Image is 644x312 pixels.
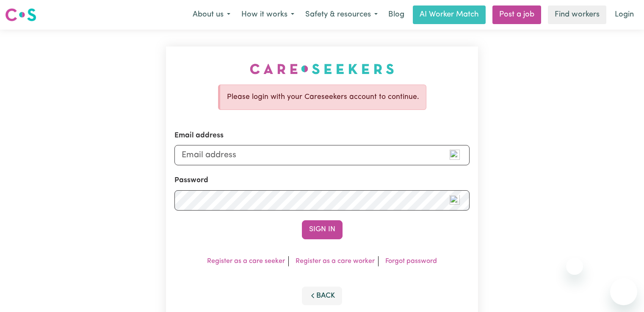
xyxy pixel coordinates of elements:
[5,7,36,22] img: Careseekers logo
[296,258,375,265] a: Register as a care worker
[227,92,419,103] p: Please login with your Careseekers account to continue.
[548,5,606,24] a: Find workers
[174,130,224,141] label: Email address
[302,287,343,305] button: Back
[236,6,300,24] button: How it works
[492,5,541,24] a: Post a job
[610,5,639,24] a: Login
[302,220,343,239] button: Sign In
[174,145,470,165] input: Email address
[566,258,583,275] iframe: Close message
[187,6,236,24] button: About us
[610,278,637,305] iframe: Button to launch messaging window
[300,6,383,24] button: Safety & resources
[383,5,409,24] a: Blog
[450,150,460,160] img: npw-badge-icon-locked.svg
[5,5,36,25] a: Careseekers logo
[174,175,208,186] label: Password
[207,258,285,265] a: Register as a care seeker
[413,5,486,24] a: AI Worker Match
